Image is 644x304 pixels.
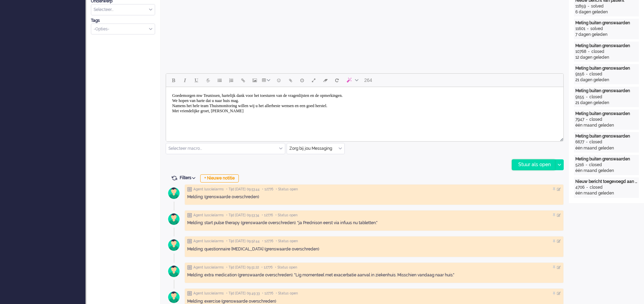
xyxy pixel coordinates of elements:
div: closed [589,94,602,100]
span: • Status open [276,239,298,244]
div: Meting buiten grenswaarden [575,111,638,117]
button: Fullscreen [308,74,319,86]
span: • Status open [275,265,297,270]
div: 9156 [575,71,584,77]
div: Resize [558,135,563,141]
div: closed [589,139,602,145]
button: Emoticons [273,74,285,86]
span: Agent lusciialarms [193,239,224,244]
button: Add attachment [285,74,296,86]
span: Agent lusciialarms [193,187,224,192]
div: Meting buiten grenswaarden [575,156,638,162]
button: Table [260,74,273,86]
button: Reset content [331,74,343,86]
div: - [584,117,589,122]
img: avatar [165,236,182,254]
div: Melding: extra medication (grenswaarde overschreden). "Lig momenteel met exacerbatie aanval in zi... [187,272,561,278]
div: - [586,49,591,55]
div: Nieuw bericht toegevoegd aan gesprek [575,179,638,185]
div: Melding: questionnaire [MEDICAL_DATA] (grenswaarde overschreden) [187,246,561,252]
div: + Nieuwe notitie [200,174,239,183]
button: Numbered list [225,74,237,86]
span: 264 [364,77,372,83]
img: avatar [165,263,182,280]
div: 4706 [575,185,585,190]
div: - [585,185,590,190]
div: closed [590,185,603,190]
button: Insert/edit link [237,74,249,86]
button: 264 [361,74,375,86]
button: Strikethrough [202,74,214,86]
div: Meting buiten grenswaarden [575,66,638,71]
button: Bullet list [214,74,225,86]
span: Agent lusciialarms [193,213,224,218]
span: • 12776 [262,187,273,192]
div: 12 dagen geleden [575,55,638,60]
div: 7 dagen geleden [575,32,638,38]
div: één maand geleden [575,145,638,151]
div: 21 dagen geleden [575,77,638,83]
div: - [584,71,589,77]
img: ic_note_grey.svg [187,187,192,192]
img: avatar [165,211,182,228]
span: • 12776 [262,213,273,218]
div: Melding: (grenswaarde overschreden) [187,194,561,200]
div: 11601 [575,26,585,32]
div: Meting buiten grenswaarden [575,43,638,49]
button: AI [343,74,361,86]
div: - [584,139,589,145]
div: 6 dagen geleden [575,9,638,15]
div: één maand geleden [575,168,638,174]
span: • Status open [275,213,298,218]
span: • Tijd [DATE] 09:53:34 [226,213,259,218]
img: ic_note_grey.svg [187,265,192,270]
div: 6677 [575,139,584,145]
div: - [584,94,589,100]
button: Clear formatting [319,74,331,86]
button: Underline [191,74,202,86]
iframe: Rich Text Area [166,87,563,135]
div: Melding: start pulse therapy (grenswaarde overschreden). "ja Prednison eerst via infuus nu tablet... [187,220,561,226]
span: Agent lusciialarms [193,265,224,270]
span: • 12776 [262,291,273,296]
div: 7947 [575,117,584,122]
img: ic_note_grey.svg [187,239,192,244]
img: ic_note_grey.svg [187,213,192,218]
span: • Status open [276,291,298,296]
span: • Tijd [DATE] 09:49:33 [226,291,260,296]
div: closed [589,162,602,168]
div: Tags [91,18,155,24]
span: • Tijd [DATE] 09:52:44 [226,239,260,244]
button: Delay message [296,74,308,86]
span: Agent lusciialarms [193,291,224,296]
div: 10768 [575,49,586,55]
div: - [584,162,589,168]
div: - [586,3,591,9]
div: 21 dagen geleden [575,100,638,106]
button: Italic [179,74,191,86]
span: • Tijd [DATE] 09:51:22 [226,265,259,270]
span: • 12776 [261,265,273,270]
div: 5216 [575,162,584,168]
img: avatar [165,185,182,202]
div: Stuur als open [512,160,555,170]
div: solved [590,26,603,32]
div: closed [589,71,602,77]
div: closed [589,117,602,122]
div: Meting buiten grenswaarden [575,88,638,94]
div: Select Tags [91,24,155,35]
span: • Status open [276,187,298,192]
button: Insert/edit image [249,74,260,86]
div: 11859 [575,3,586,9]
div: één maand geleden [575,122,638,128]
span: Filters [180,175,198,180]
span: • Tijd [DATE] 09:53:44 [226,187,260,192]
div: één maand geleden [575,190,638,196]
img: ic_note_grey.svg [187,291,192,296]
div: solved [591,3,604,9]
div: 9155 [575,94,584,100]
div: closed [591,49,604,55]
div: Meting buiten grenswaarden [575,133,638,139]
span: • 12776 [262,239,273,244]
